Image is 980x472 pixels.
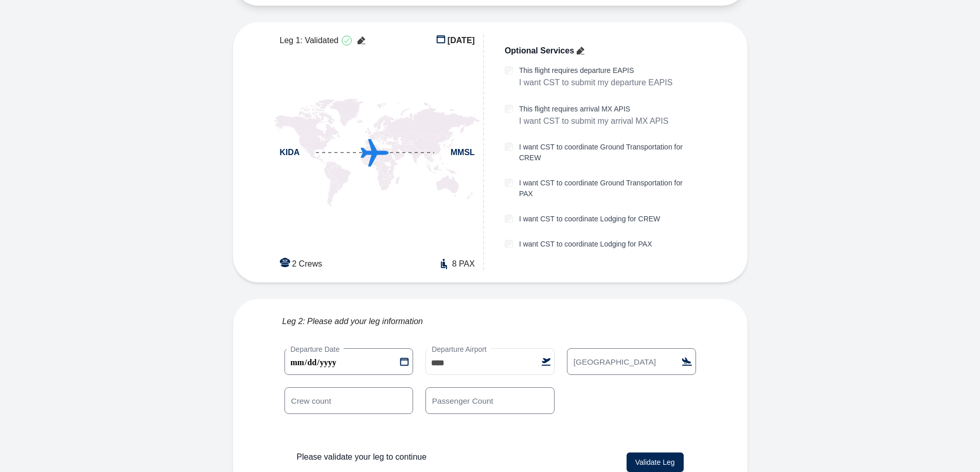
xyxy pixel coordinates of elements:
p: I want CST to submit my departure EAPIS [519,76,673,89]
label: [GEOGRAPHIC_DATA] [569,356,661,367]
label: Crew count [287,395,335,406]
span: [DATE] [448,34,475,47]
p: Please validate your leg to continue [297,451,427,463]
span: MMSL [451,146,475,159]
p: I want CST to submit my arrival MX APIS [519,115,668,128]
label: I want CST to coordinate Ground Transportation for CREW [519,142,699,163]
span: Leg 2: [282,315,305,328]
label: Departure Airport [427,344,491,354]
span: Optional Services [505,45,574,57]
label: Passenger Count [427,395,498,406]
span: 8 PAX [452,258,475,270]
button: Validate Leg [627,452,684,472]
label: I want CST to coordinate Lodging for PAX [519,239,652,250]
label: This flight requires departure EAPIS [519,65,673,76]
label: I want CST to coordinate Lodging for CREW [519,214,660,224]
span: Leg 1: Validated [280,34,338,47]
label: I want CST to coordinate Ground Transportation for PAX [519,178,699,199]
span: Please add your leg information [307,315,423,328]
label: Departure Date [287,344,344,354]
span: 2 Crews [292,258,323,270]
label: This flight requires arrival MX APIS [519,104,668,115]
span: KIDA [280,146,300,159]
